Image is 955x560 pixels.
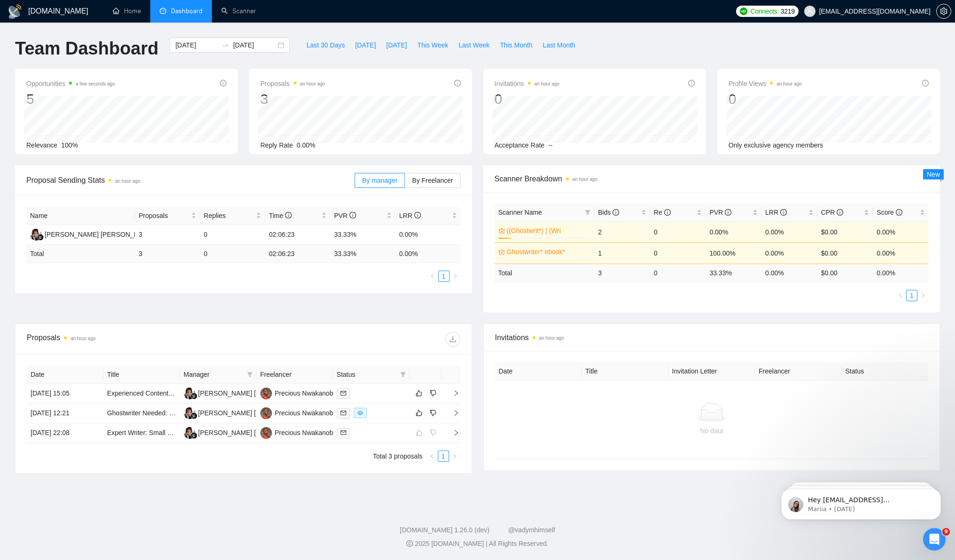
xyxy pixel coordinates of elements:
[222,41,229,49] span: swap-right
[583,205,592,219] span: filter
[45,229,155,240] div: [PERSON_NAME] [PERSON_NAME]
[386,40,407,50] span: [DATE]
[495,332,929,343] span: Invitations
[191,393,197,399] img: gigradar-bm.png
[414,212,421,218] span: info-circle
[396,225,461,245] td: 0.00%
[450,271,461,282] button: right
[260,388,272,399] img: PN
[184,388,195,399] img: AA
[498,227,505,234] span: crown
[337,369,396,380] span: Status
[26,207,135,225] th: Name
[507,247,589,257] a: Ghostwriter* ebook*
[260,141,293,149] span: Reply Rate
[598,209,619,216] span: Bids
[27,332,243,347] div: Proposals
[594,221,650,242] td: 2
[200,245,265,263] td: 0
[776,81,801,86] time: an hour ago
[898,293,903,298] span: left
[725,209,731,216] span: info-circle
[15,38,158,60] h1: Team Dashboard
[37,234,44,241] img: gigradar-bm.png
[416,389,422,397] span: like
[936,8,951,15] a: setting
[495,141,545,149] span: Acceptance Rate
[650,264,706,282] td: 0
[399,212,421,219] span: LRR
[180,366,256,384] th: Manager
[740,8,747,15] img: upwork-logo.png
[454,80,461,86] span: info-circle
[265,245,330,263] td: 02:06:23
[430,409,436,417] span: dislike
[498,249,505,255] span: crown
[135,245,200,263] td: 3
[355,40,376,50] span: [DATE]
[917,290,929,301] button: right
[664,209,671,216] span: info-circle
[650,242,706,264] td: 0
[543,40,575,50] span: Last Month
[430,389,436,397] span: dislike
[27,423,103,443] td: [DATE] 22:08
[8,4,23,19] img: logo
[350,38,381,53] button: [DATE]
[537,38,580,53] button: Last Month
[184,427,195,439] img: AA
[221,7,256,15] a: searchScanner
[767,469,955,535] iframe: Intercom notifications message
[175,40,218,50] input: Start date
[107,409,408,417] a: Ghostwriter Needed: Manuscript on Herbal Remedies, Holistic Healing & Natural Recipes (USA Market)
[416,409,422,417] span: like
[452,453,458,459] span: right
[135,207,200,225] th: Proposals
[198,388,308,398] div: [PERSON_NAME] [PERSON_NAME]
[198,428,308,438] div: [PERSON_NAME] [PERSON_NAME]
[439,271,449,281] a: 1
[817,221,873,242] td: $0.00
[922,80,929,86] span: info-circle
[61,141,78,149] span: 100%
[817,264,873,282] td: $ 0.00
[709,209,731,216] span: PVR
[895,290,906,301] li: Previous Page
[573,177,598,182] time: an hour ago
[260,407,272,419] img: PN
[495,90,559,108] div: 0
[26,90,115,108] div: 5
[260,428,335,436] a: PNPrecious Nwakanobi
[755,362,842,381] th: Freelancer
[191,432,197,439] img: gigradar-bm.png
[729,141,823,149] span: Only exclusive agency members
[334,212,356,219] span: PVR
[103,423,180,443] td: Expert Writer: Small Farm Multi-Species Livestock Ebook (15-25K words)
[873,242,929,264] td: 0.00%
[896,209,902,216] span: info-circle
[417,40,448,50] span: This Week
[412,38,453,53] button: This Week
[8,539,947,549] div: 2025 [DOMAIN_NAME] | All Rights Reserved.
[765,209,787,216] span: LRR
[427,407,439,419] button: dislike
[222,41,229,49] span: to
[412,177,453,184] span: By Freelancer
[495,173,929,185] span: Scanner Breakdown
[357,410,363,416] span: eye
[275,428,335,438] div: Precious Nwakanobi
[427,388,439,399] button: dislike
[906,290,917,301] li: 1
[761,264,817,282] td: 0.00 %
[427,451,438,462] button: left
[453,38,495,53] button: Last Week
[381,38,412,53] button: [DATE]
[260,409,335,416] a: PNPrecious Nwakanobi
[650,221,706,242] td: 0
[204,210,255,221] span: Replies
[438,451,449,462] li: 1
[500,40,532,50] span: This Month
[398,367,408,381] span: filter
